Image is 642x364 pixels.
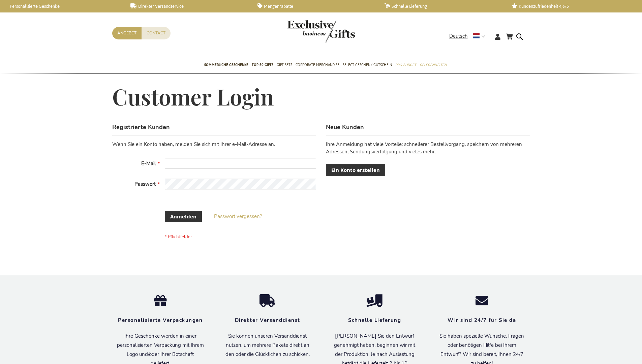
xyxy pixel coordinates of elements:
[112,27,142,39] a: Angebot
[395,57,416,74] a: Pro Budget
[214,213,262,220] a: Passwort vergessen?
[326,141,530,155] p: Ihre Anmeldung hat viele Vorteile: schnellerer Bestellvorgang, speichern von mehreren Adressen, S...
[277,57,292,74] a: Gift Sets
[118,317,203,324] strong: Personalisierte Verpackungen
[165,211,202,222] button: Anmelden
[141,160,156,167] span: E-Mail
[252,57,273,74] a: TOP 50 Gifts
[165,158,316,169] input: E-Mail
[343,61,392,68] span: Select Geschenk Gutschein
[252,61,273,68] span: TOP 50 Gifts
[326,123,364,131] strong: Neue Kunden
[170,213,196,220] span: Anmelden
[130,3,247,9] a: Direkter Versandservice
[512,3,628,9] a: Kundenzufriedenheit 4,6/5
[296,61,339,68] span: Corporate Merchandise
[448,317,516,324] strong: Wir sind 24/7 für Sie da
[277,61,292,68] span: Gift Sets
[134,181,156,187] span: Passwort
[326,164,385,176] a: Ein Konto erstellen
[204,61,248,68] span: Sommerliche geschenke
[296,57,339,74] a: Corporate Merchandise
[204,57,248,74] a: Sommerliche geschenke
[224,332,311,359] p: Sie können unseren Versanddienst nutzen, um mehrere Pakete direkt an den oder die Glücklichen zu ...
[112,141,316,148] div: Wenn Sie ein Konto haben, melden Sie sich mit Ihrer e-Mail-Adresse an.
[385,3,501,9] a: Schnelle Lieferung
[449,32,468,40] span: Deutsch
[343,57,392,74] a: Select Geschenk Gutschein
[331,166,380,174] span: Ein Konto erstellen
[420,61,447,68] span: Gelegenheiten
[420,57,447,74] a: Gelegenheiten
[287,20,321,42] a: store logo
[235,317,300,324] strong: Direkter Versanddienst
[395,61,416,68] span: Pro Budget
[287,20,355,42] img: Exclusive Business gifts logo
[348,317,401,324] strong: Schnelle Lieferung
[112,123,170,131] strong: Registrierte Kunden
[257,3,374,9] a: Mengenrabatte
[142,27,171,39] a: Contact
[112,82,274,111] span: Customer Login
[3,3,120,9] a: Personalisierte Geschenke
